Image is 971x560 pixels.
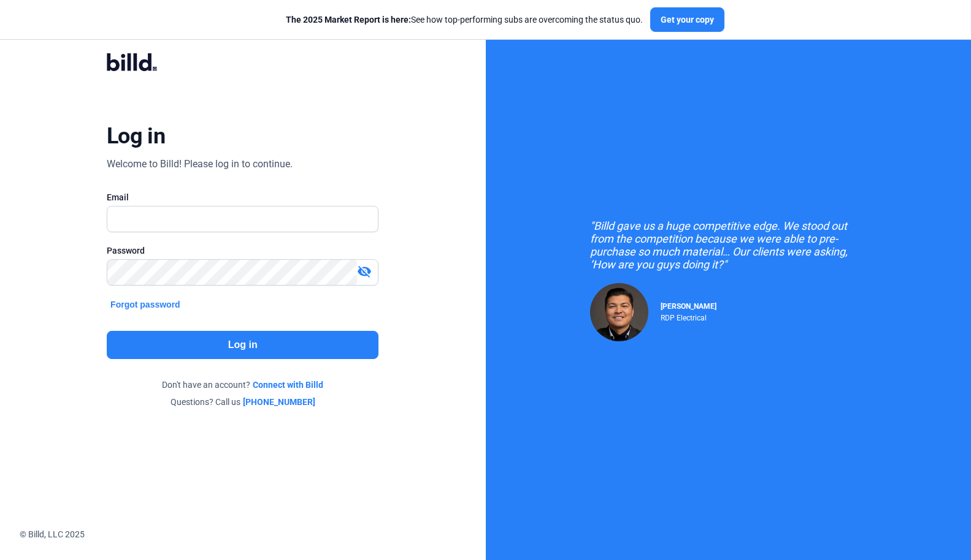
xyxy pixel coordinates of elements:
button: Forgot password [107,298,184,311]
button: Log in [107,331,378,359]
span: The 2025 Market Report is here: [286,15,411,25]
div: Log in [107,123,165,149]
div: Email [107,191,378,203]
a: Connect with Billd [253,379,323,391]
a: [PHONE_NUMBER] [243,396,315,408]
div: "Billd gave us a huge competitive edge. We stood out from the competition because we were able to... [590,219,866,271]
mat-icon: visibility_off [357,264,372,279]
div: Welcome to Billd! Please log in to continue. [107,157,293,172]
div: Questions? Call us [107,396,378,408]
div: RDP Electrical [661,311,716,322]
img: Raul Pacheco [590,283,648,341]
button: Get your copy [650,7,724,32]
div: Password [107,244,378,257]
div: Don't have an account? [107,379,378,391]
div: See how top-performing subs are overcoming the status quo. [286,13,643,26]
span: [PERSON_NAME] [661,302,716,311]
